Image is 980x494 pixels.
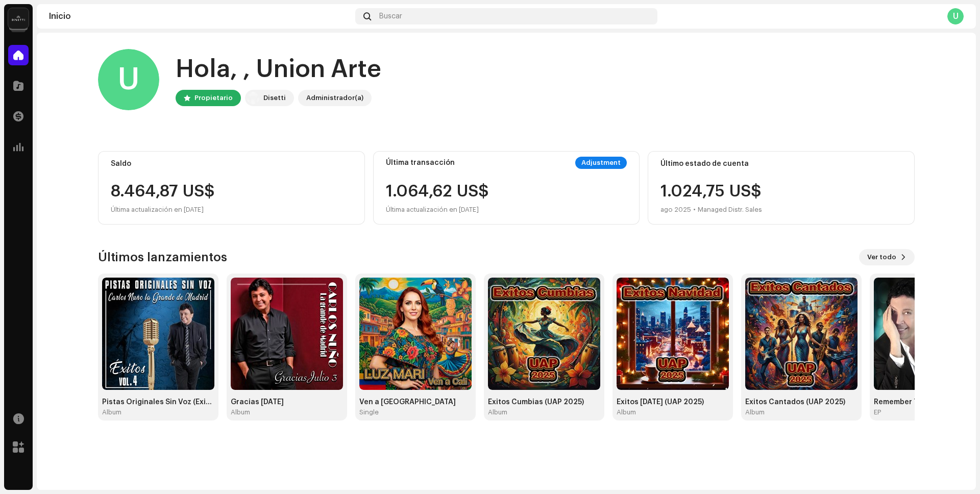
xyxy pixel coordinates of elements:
div: Album [231,408,250,416]
div: Inicio [49,12,351,20]
div: Disetti [263,92,286,104]
img: 287b5475-bd01-4019-bef3-2e56db812f5c [617,278,729,390]
div: Última actualización en [DATE] [111,204,352,216]
span: Buscar [379,12,402,20]
h3: Últimos lanzamientos [98,249,227,265]
div: Administrador(a) [306,92,363,104]
div: Exitos Cantados (UAP 2025) [745,398,857,406]
div: • [693,204,696,216]
div: Adjustment [575,157,627,169]
div: Saldo [111,160,352,168]
div: Managed Distr. Sales [698,204,762,216]
div: Album [488,408,507,416]
span: Ver todo [867,247,896,267]
button: Ver todo [859,249,915,265]
div: Último estado de cuenta [660,160,902,168]
div: Última actualización en [DATE] [386,204,489,216]
div: Album [745,408,765,416]
div: Single [359,408,379,416]
div: ago 2025 [660,204,691,216]
img: e5452121-0396-4352-bb56-78dbdd16fff2 [231,278,343,390]
div: Última transacción [386,159,455,167]
div: Hola, , Union Arte [176,53,381,86]
div: EP [874,408,881,416]
div: Pistas Originales Sin Voz (Éxitos Vol. 4) [102,398,214,406]
img: 57c3bdfb-9338-4d52-9a3a-66d58ab13449 [745,278,857,390]
div: U [947,8,964,24]
div: Album [617,408,636,416]
div: Exitos [DATE] (UAP 2025) [617,398,729,406]
img: 02a7c2d3-3c89-4098-b12f-2ff2945c95ee [247,92,259,104]
img: db16a087-3bfa-4b3e-9608-4b101ff08a97 [102,278,214,390]
div: Album [102,408,121,416]
img: 02a7c2d3-3c89-4098-b12f-2ff2945c95ee [8,8,29,29]
div: Gracias [DATE] [231,398,343,406]
div: Ven a [GEOGRAPHIC_DATA] [359,398,472,406]
img: 76001904-3016-44d5-afa5-00daa6088247 [359,278,472,390]
img: 0fa8be76-b3d4-473c-b761-703bf54f7de6 [488,278,600,390]
re-o-card-value: Último estado de cuenta [648,151,915,225]
div: Exitos Cumbias (UAP 2025) [488,398,600,406]
re-o-card-value: Saldo [98,151,365,225]
div: U [98,49,159,110]
div: Propietario [194,92,233,104]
